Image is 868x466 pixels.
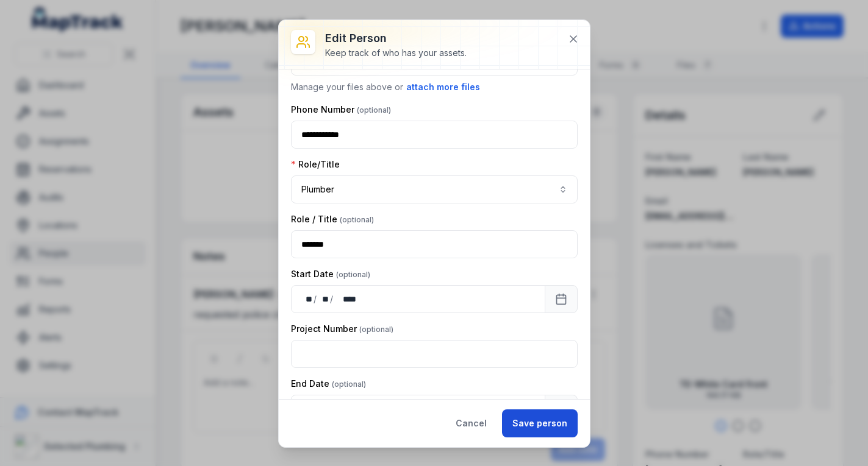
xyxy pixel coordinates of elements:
[330,293,334,305] div: /
[291,213,374,225] label: Role / Title
[291,378,366,390] label: End Date
[445,409,497,437] button: Cancel
[325,30,467,47] h3: Edit person
[334,293,357,305] div: year,
[545,285,578,313] button: Calendar
[301,293,314,305] div: day,
[291,80,578,94] p: Manage your files above or
[325,47,467,59] div: Keep track of who has your assets.
[318,293,330,305] div: month,
[291,268,370,280] label: Start Date
[291,323,393,335] label: Project Number
[291,104,391,116] label: Phone Number
[545,395,578,423] button: Calendar
[314,293,318,305] div: /
[502,409,578,437] button: Save person
[291,175,578,203] button: Plumber
[406,80,481,94] button: attach more files
[291,158,340,171] label: Role/Title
